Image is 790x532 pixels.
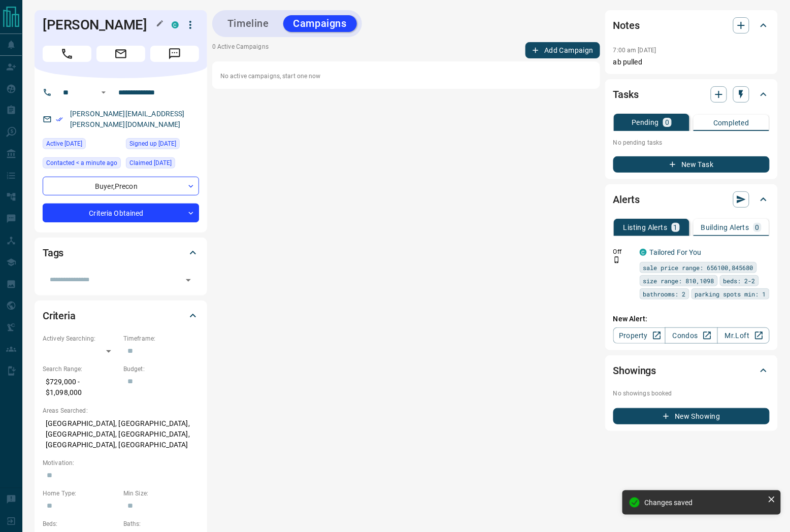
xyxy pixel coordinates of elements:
[613,47,656,54] p: 7:00 am [DATE]
[126,138,199,152] div: Fri Oct 10 2025
[43,157,121,172] div: Mon Oct 13 2025
[43,204,199,222] div: Criteria Obtained
[525,42,600,58] button: Add Campaign
[695,289,766,299] span: parking spots min: 1
[613,57,770,68] p: ab pulled
[613,314,770,324] p: New Alert:
[43,374,118,401] p: $729,000 - $1,098,000
[43,364,118,374] p: Search Range:
[613,358,770,383] div: Showings
[643,289,686,299] span: bathrooms: 2
[123,364,199,374] p: Budget:
[46,158,117,168] span: Contacted < a minute ago
[129,158,172,168] span: Claimed [DATE]
[43,489,118,498] p: Home Type:
[43,458,199,468] p: Motivation:
[46,139,82,149] span: Active [DATE]
[43,406,199,415] p: Areas Searched:
[97,86,110,98] button: Open
[645,498,764,507] div: Changes saved
[283,15,357,32] button: Campaigns
[43,17,156,33] h1: [PERSON_NAME]
[613,256,620,263] svg: Push Notification Only
[43,177,199,195] div: Buyer , Precon
[613,327,666,344] a: Property
[126,157,199,172] div: Fri Oct 10 2025
[123,519,199,528] p: Baths:
[755,224,760,231] p: 0
[43,241,199,265] div: Tags
[713,119,749,126] p: Completed
[623,224,668,231] p: Listing Alerts
[56,116,63,123] svg: Email Verified
[96,46,145,62] span: Email
[613,191,640,208] h2: Alerts
[70,110,185,128] a: [PERSON_NAME][EMAIL_ADDRESS][PERSON_NAME][DOMAIN_NAME]
[613,362,656,379] h2: Showings
[650,248,702,256] a: Tailored For You
[220,72,592,81] p: No active campaigns, start one now
[613,156,770,173] button: New Task
[217,15,279,32] button: Timeline
[613,17,640,34] h2: Notes
[150,46,199,62] span: Message
[665,119,669,126] p: 0
[613,135,770,150] p: No pending tasks
[123,334,199,343] p: Timeframe:
[123,489,199,498] p: Min Size:
[613,86,639,103] h2: Tasks
[701,224,749,231] p: Building Alerts
[643,262,753,273] span: sale price range: 656100,845680
[43,304,199,328] div: Criteria
[43,245,63,261] h2: Tags
[172,21,179,28] div: condos.ca
[613,187,770,212] div: Alerts
[43,334,118,343] p: Actively Searching:
[613,247,634,256] p: Off
[43,415,199,453] p: [GEOGRAPHIC_DATA], [GEOGRAPHIC_DATA], [GEOGRAPHIC_DATA], [GEOGRAPHIC_DATA], [GEOGRAPHIC_DATA], [G...
[613,389,770,398] p: No showings booked
[181,273,195,287] button: Open
[643,276,714,286] span: size range: 810,1098
[43,519,118,528] p: Beds:
[212,42,269,58] p: 0 Active Campaigns
[632,119,659,126] p: Pending
[43,138,121,152] div: Sat Oct 11 2025
[674,224,678,231] p: 1
[717,327,770,344] a: Mr.Loft
[43,308,76,324] h2: Criteria
[613,82,770,107] div: Tasks
[723,276,755,286] span: beds: 2-2
[665,327,717,344] a: Condos
[640,249,647,256] div: condos.ca
[129,139,176,149] span: Signed up [DATE]
[613,408,770,424] button: New Showing
[43,46,91,62] span: Call
[613,13,770,38] div: Notes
